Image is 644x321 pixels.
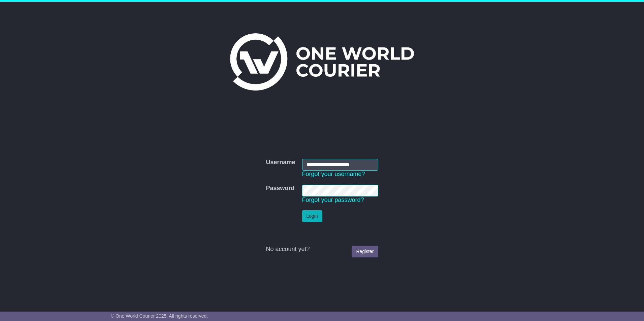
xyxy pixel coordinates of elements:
span: © One World Courier 2025. All rights reserved. [111,313,208,319]
a: Forgot your username? [302,171,365,177]
label: Username [266,159,295,166]
div: No account yet? [266,246,378,253]
a: Forgot your password? [302,197,364,203]
img: One World [230,33,414,91]
label: Password [266,185,294,192]
a: Register [352,246,378,257]
button: Login [302,210,322,222]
